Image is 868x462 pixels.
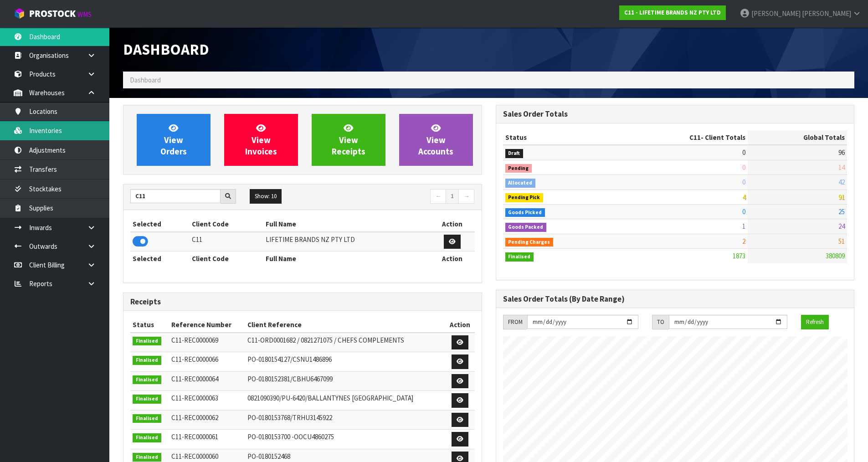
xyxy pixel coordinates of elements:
[505,164,532,173] span: Pending
[742,178,745,186] span: 0
[430,217,475,231] th: Action
[742,163,745,172] span: 0
[123,40,209,59] span: Dashboard
[171,452,218,461] span: C11-REC0000060
[247,394,413,402] span: 0821090390/PU-6420/BALLANTYNES [GEOGRAPHIC_DATA]
[250,189,282,204] button: Show: 10
[505,193,544,202] span: Pending Pick
[137,114,211,166] a: ViewOrders
[130,318,169,332] th: Status
[801,315,829,329] button: Refresh
[130,189,221,203] input: Search clients
[503,315,527,329] div: FROM
[130,252,190,266] th: Selected
[77,10,92,19] small: WMS
[505,252,534,262] span: Finalised
[751,9,801,18] span: [PERSON_NAME]
[802,9,851,18] span: [PERSON_NAME]
[190,252,263,266] th: Client Code
[742,193,745,201] span: 4
[171,336,218,344] span: C11-REC0000069
[838,193,845,201] span: 91
[14,8,25,19] img: cube-alt.png
[263,232,430,252] td: LIFETIME BRANDS NZ PTY LTD
[247,452,290,461] span: PO-0180152468
[133,414,161,423] span: Finalised
[838,222,845,231] span: 24
[263,217,430,231] th: Full Name
[247,375,333,383] span: PO-0180152381/CBHU6467099
[224,114,298,166] a: ViewInvoices
[742,222,745,231] span: 1
[430,189,446,204] a: ←
[245,318,445,332] th: Client Reference
[171,375,218,383] span: C11-REC0000064
[503,110,847,118] h3: Sales Order Totals
[503,130,617,145] th: Status
[689,133,701,142] span: C11
[190,217,263,231] th: Client Code
[458,189,474,204] a: →
[505,238,554,247] span: Pending Charges
[160,123,187,157] span: View Orders
[505,179,536,188] span: Allocated
[171,355,218,364] span: C11-REC0000066
[652,315,669,329] div: TO
[133,337,161,346] span: Finalised
[309,189,475,205] nav: Page navigation
[133,395,161,404] span: Finalised
[733,252,745,260] span: 1873
[133,375,161,385] span: Finalised
[418,123,453,157] span: View Accounts
[190,232,263,252] td: C11
[399,114,473,166] a: ViewAccounts
[505,149,524,158] span: Draft
[171,432,218,441] span: C11-REC0000061
[505,223,547,232] span: Goods Packed
[742,207,745,216] span: 0
[263,252,430,266] th: Full Name
[505,208,545,217] span: Goods Picked
[29,8,76,20] span: ProStock
[130,298,475,306] h3: Receipts
[130,76,161,84] span: Dashboard
[133,453,161,462] span: Finalised
[838,148,845,157] span: 96
[838,178,845,186] span: 42
[430,252,475,266] th: Action
[245,123,277,157] span: View Invoices
[838,237,845,246] span: 51
[619,5,726,20] a: C11 - LIFETIME BRANDS NZ PTY LTD
[130,217,190,231] th: Selected
[133,433,161,442] span: Finalised
[838,207,845,216] span: 25
[503,295,847,303] h3: Sales Order Totals (By Date Range)
[247,432,334,441] span: PO-0180153700 -OOCU4860275
[332,123,365,157] span: View Receipts
[247,336,404,344] span: C11-ORD0001682 / 0821271075 / CHEFS COMPLEMENTS
[616,130,748,145] th: - Client Totals
[742,237,745,246] span: 2
[748,130,847,145] th: Global Totals
[133,356,161,365] span: Finalised
[446,189,459,204] a: 1
[624,9,721,16] strong: C11 - LIFETIME BRANDS NZ PTY LTD
[171,394,218,402] span: C11-REC0000063
[171,413,218,422] span: C11-REC0000062
[445,318,475,332] th: Action
[247,413,332,422] span: PO-0180153768/TRHU3145922
[742,148,745,157] span: 0
[247,355,332,364] span: PO-0180154127/CSNU1486896
[169,318,245,332] th: Reference Number
[312,114,385,166] a: ViewReceipts
[826,252,845,260] span: 380809
[838,163,845,172] span: 14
